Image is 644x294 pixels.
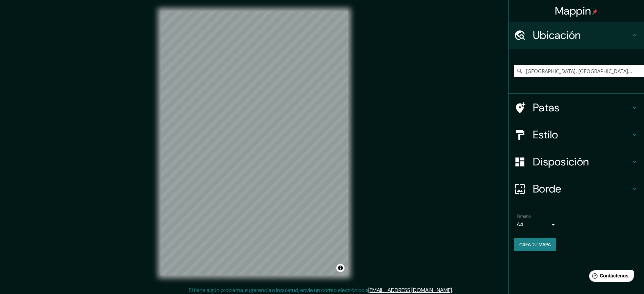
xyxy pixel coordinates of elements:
div: Patas [508,94,644,121]
div: Ubicación [508,22,644,49]
iframe: Lanzador de widgets de ayuda [584,268,637,287]
img: pin-icon.png [592,9,598,15]
font: Borde [533,182,561,196]
font: Ubicación [533,28,581,42]
div: A4 [517,219,557,230]
div: Disposición [508,148,644,175]
font: . [453,286,454,294]
font: Mappin [555,4,591,18]
div: Borde [508,175,644,202]
font: A4 [517,221,523,228]
button: Crea tu mapa [514,238,556,251]
input: Elige tu ciudad o zona [514,65,644,77]
button: Activar o desactivar atribución [336,264,345,272]
div: Estilo [508,121,644,148]
font: Tamaño [517,213,531,219]
font: . [454,286,455,294]
font: Crea tu mapa [519,242,551,248]
canvas: Mapa [161,11,348,275]
font: Estilo [533,128,558,142]
font: . [452,287,453,294]
font: Si tiene algún problema, sugerencia o inquietud, envíe un correo electrónico a [189,287,368,294]
font: Disposición [533,155,589,169]
a: [EMAIL_ADDRESS][DOMAIN_NAME] [368,287,452,294]
font: Patas [533,100,560,115]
